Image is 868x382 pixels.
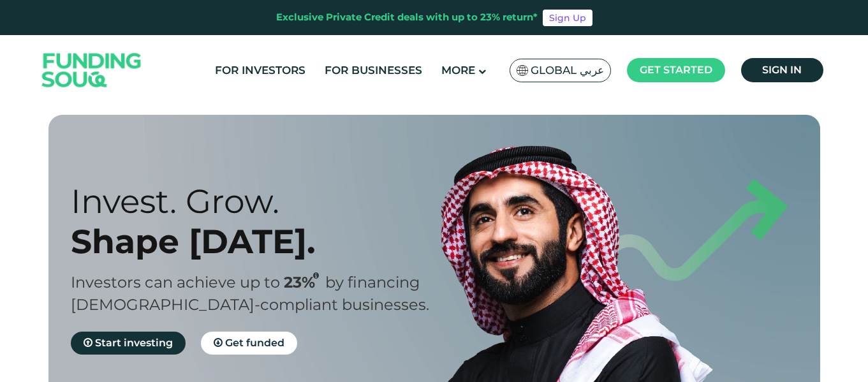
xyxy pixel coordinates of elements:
span: More [441,64,475,77]
a: For Businesses [321,60,425,81]
div: Invest. Grow. [71,181,457,221]
span: Start investing [95,337,173,349]
span: Get funded [225,337,284,349]
a: Get funded [201,332,297,355]
span: 23% [284,273,325,291]
a: Sign Up [543,10,592,26]
span: Investors can achieve up to [71,273,280,291]
span: Get started [640,64,712,76]
div: Exclusive Private Credit deals with up to 23% return* [276,10,538,25]
img: SA Flag [517,65,528,76]
a: Start investing [71,332,186,355]
div: Shape [DATE]. [71,221,457,261]
span: Global عربي [531,63,604,78]
span: Sign in [762,64,802,76]
a: Sign in [741,58,823,82]
a: For Investors [212,60,309,81]
img: Logo [29,38,154,103]
i: 23% IRR (expected) ~ 15% Net yield (expected) [313,272,319,279]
